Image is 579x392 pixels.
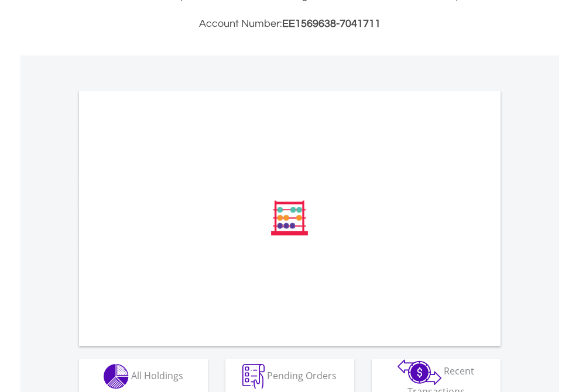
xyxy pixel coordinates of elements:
img: pending_instructions-wht.png [242,364,265,389]
img: holdings-wht.png [104,364,129,389]
span: Pending Orders [267,369,337,381]
h3: Account Number: [79,16,501,32]
span: EE1569638-7041711 [282,18,381,29]
span: All Holdings [131,369,183,381]
img: transactions-zar-wht.png [398,359,441,385]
